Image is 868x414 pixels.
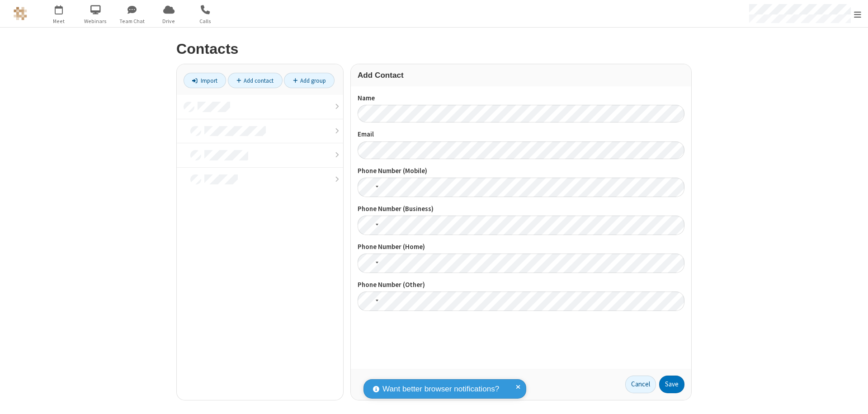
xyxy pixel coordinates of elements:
[115,17,149,25] span: Team Chat
[358,129,684,140] label: Email
[358,216,381,235] div: United States: + 1
[358,280,684,290] label: Phone Number (Other)
[358,178,381,197] div: United States: + 1
[382,383,499,395] span: Want better browser notifications?
[284,73,335,88] a: Add group
[358,292,381,311] div: United States: + 1
[228,73,283,88] a: Add contact
[152,17,186,25] span: Drive
[358,242,684,252] label: Phone Number (Home)
[189,17,222,25] span: Calls
[358,204,684,214] label: Phone Number (Business)
[358,93,684,103] label: Name
[659,376,684,394] button: Save
[358,254,381,273] div: United States: + 1
[625,376,656,394] a: Cancel
[358,71,684,80] h3: Add Contact
[358,166,684,176] label: Phone Number (Mobile)
[176,41,692,57] h2: Contacts
[79,17,113,25] span: Webinars
[14,7,27,20] img: QA Selenium DO NOT DELETE OR CHANGE
[184,73,226,88] a: Import
[42,17,76,25] span: Meet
